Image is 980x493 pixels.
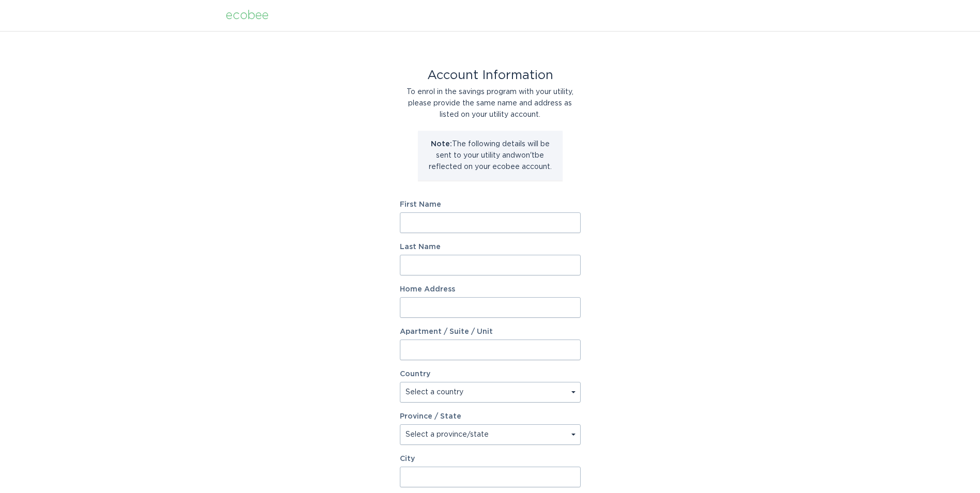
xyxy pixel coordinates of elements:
label: Province / State [400,413,461,420]
label: Apartment / Suite / Unit [400,328,581,335]
strong: Note: [431,141,452,148]
div: ecobee [226,10,269,21]
p: The following details will be sent to your utility and won't be reflected on your ecobee account. [426,138,555,173]
div: To enrol in the savings program with your utility, please provide the same name and address as li... [400,86,581,120]
label: Home Address [400,286,581,293]
label: Last Name [400,243,581,251]
div: Account Information [400,70,581,81]
label: City [400,455,581,463]
label: First Name [400,201,581,208]
label: Country [400,371,430,378]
